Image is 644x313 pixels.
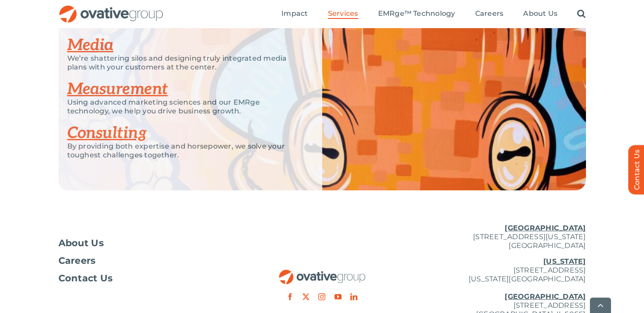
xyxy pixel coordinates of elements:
[505,292,586,301] u: [GEOGRAPHIC_DATA]
[281,9,308,19] a: Impact
[58,274,234,283] a: Contact Us
[302,293,309,300] a: twitter
[58,256,96,265] span: Careers
[318,293,325,300] a: instagram
[523,9,557,18] span: About Us
[67,142,300,160] p: By providing both expertise and horsepower, we solve your toughest challenges together.
[475,9,504,18] span: Careers
[58,239,234,283] nav: Footer Menu
[335,293,342,300] a: youtube
[523,9,557,19] a: About Us
[58,239,234,247] a: About Us
[58,256,234,265] a: Careers
[543,257,586,266] u: [US_STATE]
[67,36,113,55] a: Media
[577,9,586,19] a: Search
[67,54,300,72] p: We’re shattering silos and designing truly integrated media plans with your customers at the center.
[378,9,455,18] span: EMRge™ Technology
[278,269,366,277] a: OG_Full_horizontal_RGB
[475,9,504,19] a: Careers
[505,224,586,232] u: [GEOGRAPHIC_DATA]
[58,239,104,247] span: About Us
[328,9,358,18] span: Services
[287,293,294,300] a: facebook
[58,274,113,283] span: Contact Us
[328,9,358,19] a: Services
[378,9,455,19] a: EMRge™ Technology
[67,124,147,143] a: Consulting
[67,98,300,116] p: Using advanced marketing sciences and our EMRge technology, we help you drive business growth.
[281,9,308,18] span: Impact
[58,4,164,13] a: OG_Full_horizontal_RGB
[350,293,357,300] a: linkedin
[410,224,586,250] p: [STREET_ADDRESS][US_STATE] [GEOGRAPHIC_DATA]
[67,80,168,99] a: Measurement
